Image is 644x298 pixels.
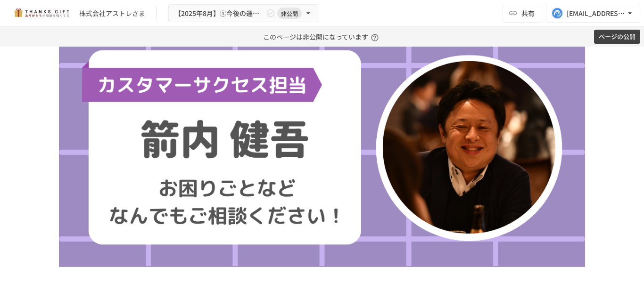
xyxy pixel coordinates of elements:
button: 共有 [503,4,542,23]
button: [EMAIL_ADDRESS][DOMAIN_NAME] [546,4,640,23]
div: 株式会社アストレさま [79,8,145,18]
span: 共有 [521,8,535,18]
div: [EMAIL_ADDRESS][DOMAIN_NAME] [567,8,625,19]
img: mMP1OxWUAhQbsRWCurg7vIHe5HqDpP7qZo7fRoNLXQh [11,6,72,21]
button: ページの公開 [594,30,640,44]
p: このページは非公開になっています [263,27,381,47]
span: 非公開 [277,8,302,18]
button: 【2025年8月】①今後の運用についてのご案内/THANKS GIFTキックオフMTG非公開 [168,4,319,23]
span: 【2025年8月】①今後の運用についてのご案内/THANKS GIFTキックオフMTG [174,8,264,19]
